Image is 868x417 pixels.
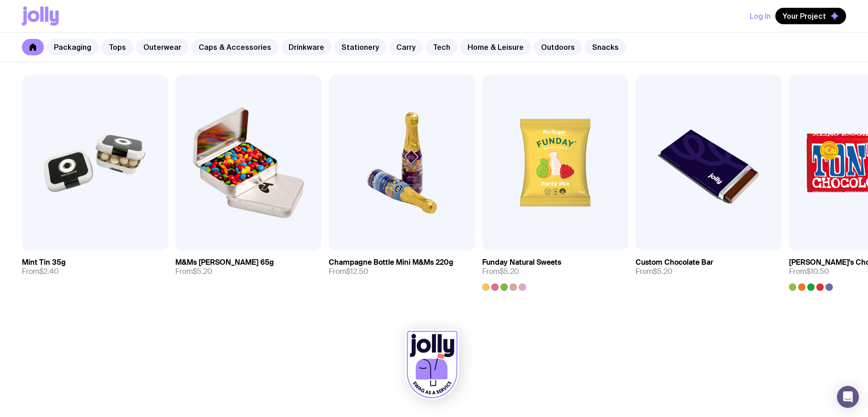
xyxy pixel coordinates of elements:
[22,267,59,276] span: From
[193,267,212,276] span: $5.20
[837,386,859,408] div: Open Intercom Messenger
[136,39,189,55] a: Outerwear
[175,258,274,267] h3: M&Ms [PERSON_NAME] 65g
[329,251,475,283] a: Champagne Bottle Mini M&Ms 220gFrom$12.50
[281,39,331,55] a: Drinkware
[426,39,458,55] a: Tech
[460,39,531,55] a: Home & Leisure
[22,251,168,283] a: Mint Tin 35gFrom$2.40
[47,39,99,55] a: Packaging
[329,267,368,276] span: From
[783,11,826,21] span: Your Project
[636,251,782,283] a: Custom Chocolate BarFrom$5.20
[329,258,453,267] h3: Champagne Bottle Mini M&Ms 220g
[806,267,829,276] span: $10.50
[636,258,713,267] h3: Custom Chocolate Bar
[482,267,519,276] span: From
[175,251,321,283] a: M&Ms [PERSON_NAME] 65gFrom$5.20
[346,267,368,276] span: $12.50
[334,39,386,55] a: Stationery
[175,267,212,276] span: From
[389,39,423,55] a: Carry
[585,39,626,55] a: Snacks
[191,39,279,55] a: Caps & Accessories
[653,267,673,276] span: $5.20
[500,267,519,276] span: $5.20
[534,39,582,55] a: Outdoors
[101,39,133,55] a: Tops
[789,267,829,276] span: From
[775,8,846,24] button: Your Project
[22,258,66,267] h3: Mint Tin 35g
[482,251,628,291] a: Funday Natural SweetsFrom$5.20
[636,267,673,276] span: From
[39,267,59,276] span: $2.40
[750,8,771,24] button: Log In
[482,258,561,267] h3: Funday Natural Sweets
